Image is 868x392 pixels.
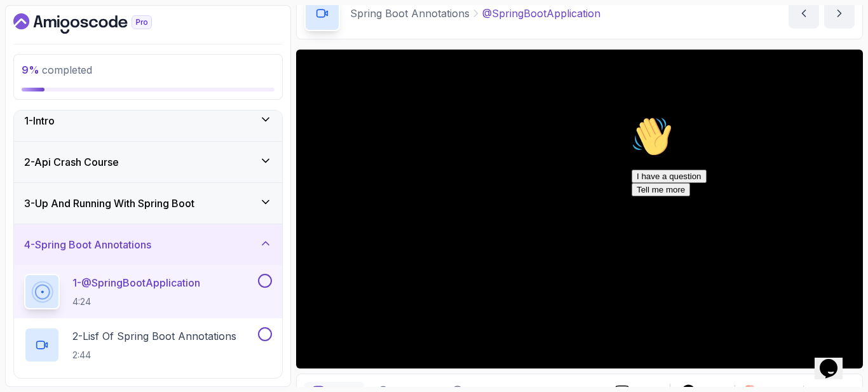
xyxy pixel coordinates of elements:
[350,6,470,21] p: Spring Boot Annotations
[24,113,55,128] h3: 1 - Intro
[22,64,39,76] span: 9 %
[482,6,600,21] p: @SpringBootApplication
[72,295,200,308] p: 4:24
[14,142,282,182] button: 2-Api Crash Course
[5,38,126,48] span: Hi! How can we help?
[14,224,282,265] button: 4-Spring Boot Annotations
[24,274,272,309] button: 1-@SpringBootApplication4:24
[5,58,80,72] button: I have a question
[14,100,282,141] button: 1-Intro
[5,72,64,85] button: Tell me more
[815,341,855,379] iframe: chat widget
[5,5,46,46] img: :wave:
[5,5,234,85] div: 👋Hi! How can we help?I have a questionTell me more
[24,327,272,363] button: 2-Lisf Of Spring Boot Annotations2:44
[24,196,194,211] h3: 3 - Up And Running With Spring Boot
[72,328,236,344] p: 2 - Lisf Of Spring Boot Annotations
[13,13,181,34] a: Dashboard
[72,275,200,290] p: 1 - @SpringBootApplication
[296,50,863,368] iframe: 1 - @SpringBootApplication
[627,111,855,335] iframe: chat widget
[72,349,236,362] p: 2:44
[22,64,92,76] span: completed
[24,154,119,170] h3: 2 - Api Crash Course
[14,183,282,224] button: 3-Up And Running With Spring Boot
[24,237,151,252] h3: 4 - Spring Boot Annotations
